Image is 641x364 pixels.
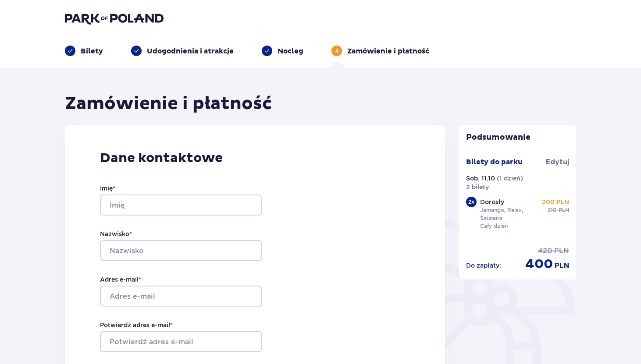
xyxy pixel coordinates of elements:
input: Potwierdź adres e-mail [100,331,262,352]
img: Park of Poland logo [65,12,164,25]
input: Adres e-mail [100,286,262,307]
span: PLN [555,261,569,271]
p: Cały dzień [480,222,508,230]
p: Udogodnienia i atrakcje [147,46,234,56]
p: 2 bilety [466,183,489,191]
div: Bilety [65,46,103,56]
p: Nocleg [278,46,303,56]
span: 210 [548,206,557,214]
label: Nazwisko * [100,230,132,238]
input: Imię [100,194,262,216]
div: 4Zamówienie i płatność [331,46,429,56]
p: ( 1 dzień ) [497,174,523,183]
span: 400 [525,256,553,272]
p: Dorosły [480,198,504,206]
label: Adres e-mail * [100,275,141,284]
p: Bilety [81,46,103,56]
span: PLN [559,206,569,214]
div: Nocleg [262,46,303,56]
p: 4 [335,47,338,55]
label: Potwierdź adres e-mail * [100,321,173,329]
label: Imię * [100,184,115,193]
p: Jamango, Relax, Saunaria [480,206,541,222]
p: Sob. 11.10 [466,174,495,183]
div: 2 x [466,197,477,207]
h1: Zamówienie i płatność [65,93,272,115]
p: Dane kontaktowe [100,150,410,166]
div: Udogodnienia i atrakcje [131,46,234,56]
span: PLN [554,246,569,256]
p: Zamówienie i płatność [347,46,429,56]
span: 420 [538,246,552,256]
span: Edytuj [546,157,569,167]
p: 200 PLN [542,198,569,206]
p: Podsumowanie [459,132,577,143]
p: Bilety do parku [466,157,523,167]
input: Nazwisko [100,240,262,261]
p: Do zapłaty : [466,261,501,270]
